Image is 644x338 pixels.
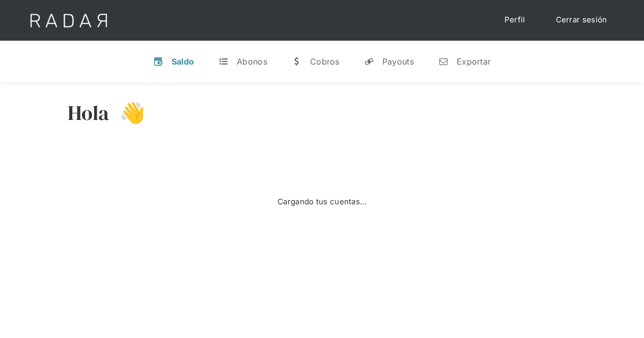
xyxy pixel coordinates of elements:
[457,56,491,67] div: Exportar
[218,56,229,67] div: t
[292,56,302,67] div: w
[546,10,618,30] a: Cerrar sesión
[109,100,145,126] h3: 👋
[277,196,367,208] div: Cargando tus cuentas...
[364,56,374,67] div: y
[68,100,109,126] h3: Hola
[172,56,194,67] div: Saldo
[382,56,414,67] div: Payouts
[310,56,340,67] div: Cobros
[237,56,267,67] div: Abonos
[438,56,449,67] div: n
[153,56,163,67] div: v
[494,10,536,30] a: Perfil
